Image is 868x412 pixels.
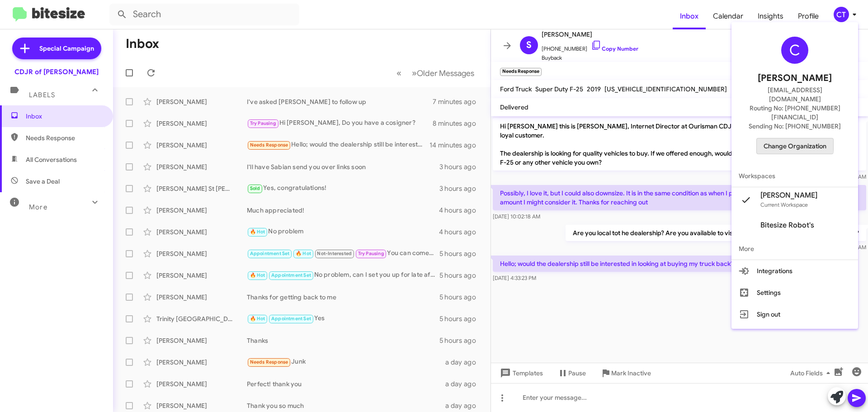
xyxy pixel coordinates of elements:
[760,221,814,230] span: Bitesize Robot's
[764,138,826,154] span: Change Organization
[731,282,858,303] button: Settings
[781,37,808,64] div: C
[758,71,832,85] span: [PERSON_NAME]
[760,191,817,200] span: [PERSON_NAME]
[742,85,847,104] span: [EMAIL_ADDRESS][DOMAIN_NAME]
[742,104,847,122] span: Routing No: [PHONE_NUMBER][FINANCIAL_ID]
[731,303,858,325] button: Sign out
[731,260,858,282] button: Integrations
[749,122,841,131] span: Sending No: [PHONE_NUMBER]
[760,201,808,208] span: Current Workspace
[756,138,834,154] button: Change Organization
[731,238,858,260] span: More
[731,165,858,187] span: Workspaces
